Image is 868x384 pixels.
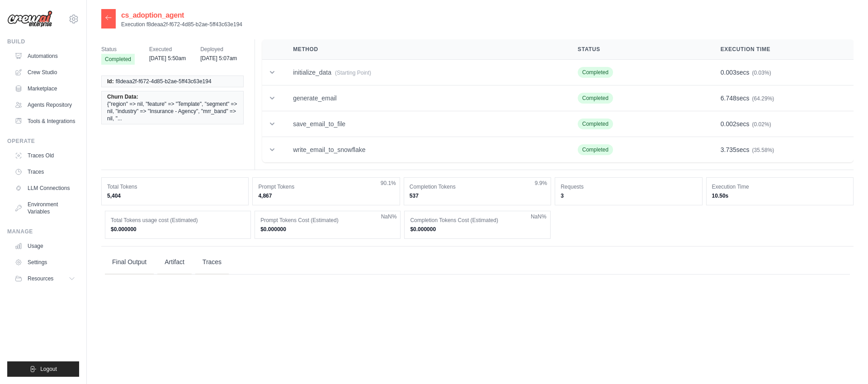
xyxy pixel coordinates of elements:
[721,95,736,102] span: 6.748
[535,180,547,187] span: 9.9%
[712,192,848,199] dd: 10.50s
[7,228,79,235] div: Manage
[40,365,57,373] span: Logout
[710,39,854,60] th: Execution Time
[107,192,243,199] dd: 5,404
[721,69,736,76] span: 0.003
[121,10,242,21] h2: cs_adoption_agent
[11,255,79,270] a: Settings
[410,192,545,199] dd: 537
[282,60,567,85] td: initialize_data
[260,226,395,233] dd: $0.000000
[410,183,545,190] dt: Completion Tokens
[111,226,245,233] dd: $0.000000
[260,217,395,224] dt: Prompt Tokens Cost (Estimated)
[11,114,79,128] a: Tools & Integrations
[101,54,135,65] span: Completed
[710,60,854,85] td: secs
[11,81,79,96] a: Marketplace
[107,78,114,85] span: Id:
[578,144,613,155] span: Completed
[149,55,186,62] time: [DATE] 5:50am
[381,213,397,220] span: NaN%
[282,85,567,111] td: generate_email
[258,192,394,199] dd: 4,867
[11,165,79,179] a: Traces
[381,180,396,187] span: 90.1%
[335,70,371,76] span: (Starting Point)
[752,70,771,76] span: (0.03%)
[710,85,854,111] td: secs
[28,275,53,282] span: Resources
[258,183,394,190] dt: Prompt Tokens
[712,183,848,190] dt: Execution Time
[11,197,79,219] a: Environment Variables
[561,183,696,190] dt: Requests
[531,213,547,220] span: NaN%
[11,98,79,112] a: Agents Repository
[752,121,771,128] span: (0.02%)
[200,45,237,54] span: Deployed
[7,38,79,45] div: Build
[710,137,854,163] td: secs
[116,78,212,85] span: f8deaa2f-f672-4d85-b2ae-5ff43c63e194
[282,111,567,137] td: save_email_to_file
[11,181,79,195] a: LLM Connections
[11,49,79,63] a: Automations
[752,95,774,102] span: (64.29%)
[121,21,242,28] p: Execution f8deaa2f-f672-4d85-b2ae-5ff43c63e194
[721,146,736,153] span: 3.735
[11,148,79,163] a: Traces Old
[105,250,154,275] button: Final Output
[11,239,79,253] a: Usage
[200,55,237,62] time: [DATE] 5:07am
[157,250,192,275] button: Artifact
[282,137,567,163] td: write_email_to_snowflake
[578,67,613,78] span: Completed
[567,39,710,60] th: Status
[7,361,79,377] button: Logout
[107,100,238,122] span: {"region" => nil, "feature" => "Template", "segment" => nil, "industry" => "Insurance - Agency", ...
[410,226,544,233] dd: $0.000000
[710,111,854,137] td: secs
[561,192,696,199] dd: 3
[195,250,229,275] button: Traces
[11,65,79,80] a: Crew Studio
[107,183,243,190] dt: Total Tokens
[7,10,52,28] img: Logo
[11,271,79,286] button: Resources
[149,45,186,54] span: Executed
[107,93,138,100] span: Churn Data:
[111,217,245,224] dt: Total Tokens usage cost (Estimated)
[578,93,613,104] span: Completed
[410,217,544,224] dt: Completion Tokens Cost (Estimated)
[7,137,79,145] div: Operate
[578,119,613,129] span: Completed
[721,120,736,128] span: 0.002
[752,147,774,153] span: (35.58%)
[101,45,135,54] span: Status
[282,39,567,60] th: Method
